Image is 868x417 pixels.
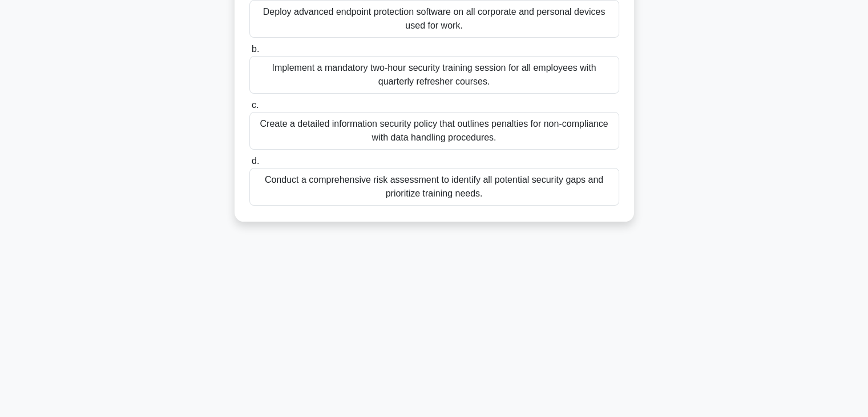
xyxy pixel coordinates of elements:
span: b. [252,44,259,54]
span: d. [252,156,259,166]
div: Implement a mandatory two-hour security training session for all employees with quarterly refresh... [249,56,619,94]
div: Create a detailed information security policy that outlines penalties for non-compliance with dat... [249,112,619,150]
div: Conduct a comprehensive risk assessment to identify all potential security gaps and prioritize tr... [249,168,619,206]
span: c. [252,100,259,110]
